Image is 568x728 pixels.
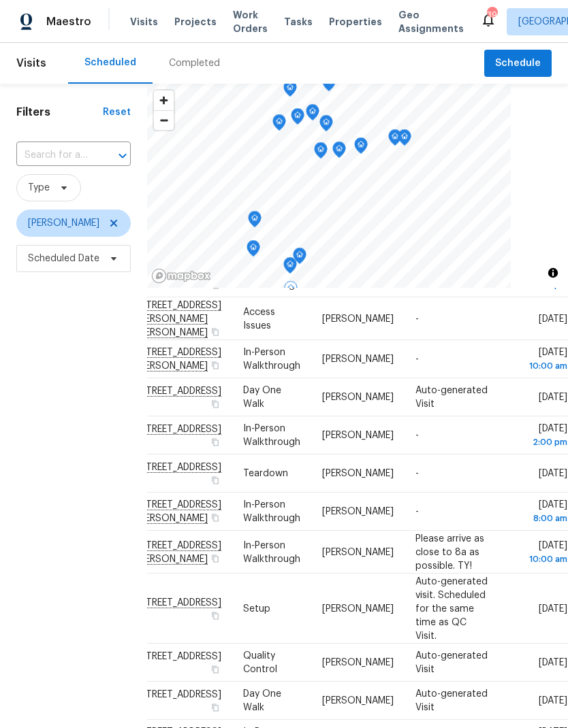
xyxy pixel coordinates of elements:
span: [DATE] [539,469,567,478]
button: Copy Address [209,552,221,564]
span: Please arrive as close to 8a as possible. TY! [415,533,484,570]
div: Map marker [314,142,328,163]
div: Map marker [248,211,262,232]
span: Work Orders [233,8,268,35]
div: 2:00 pm [509,278,567,292]
span: [DATE] [509,348,567,373]
span: Maestro [46,15,91,29]
span: Day One Walk [243,386,281,409]
div: Scheduled [84,56,136,69]
div: Map marker [293,248,306,269]
div: Map marker [247,240,260,261]
span: Projects [174,15,217,29]
span: [PERSON_NAME] [322,354,394,364]
div: Map marker [319,115,333,136]
span: [PERSON_NAME] [322,547,394,557]
button: Copy Address [209,279,221,291]
button: Copy Address [209,663,221,676]
div: 10:00 am [509,552,567,565]
span: [DATE] [539,393,567,402]
button: Zoom in [154,90,174,110]
div: 2:00 pm [509,435,567,449]
div: Map marker [332,142,346,163]
div: Map marker [291,108,304,129]
span: - [415,431,419,440]
span: [PERSON_NAME] [28,216,99,230]
span: Quality Control [243,651,277,674]
span: Auto-generated visit. Scheduled for the same time as QC Visit. [415,576,488,640]
button: Copy Address [209,359,221,371]
div: Completed [169,56,220,70]
div: Map marker [306,104,319,125]
span: [PERSON_NAME] [322,431,394,440]
span: Auto-generated Visit [415,689,488,712]
span: [PERSON_NAME] [322,696,394,706]
span: [PERSON_NAME] [322,469,394,478]
span: - [415,469,419,478]
span: [DATE] [509,267,567,292]
div: Map marker [272,114,286,135]
span: Toggle attribution [549,265,557,280]
button: Open [113,146,132,165]
span: [PERSON_NAME] [322,393,394,402]
span: In-Person Walkthrough [243,424,300,447]
span: Visits [16,48,46,78]
span: Zoom out [154,111,174,130]
span: [DATE] [509,540,567,565]
button: Copy Address [209,609,221,621]
div: Map marker [283,80,297,101]
button: Toggle attribution [545,265,561,281]
span: Schedule [495,55,541,72]
div: Map marker [354,137,368,159]
span: [DATE] [539,658,567,667]
div: 39 [487,8,496,22]
span: Access Issues [243,307,275,330]
button: Copy Address [209,436,221,448]
span: [PERSON_NAME] [322,603,394,613]
span: Properties [329,15,382,29]
span: In-Person Walkthrough [243,348,300,371]
span: In-Person Walkthrough [243,500,300,523]
span: Day One Walk [243,689,281,712]
button: Schedule [484,50,552,78]
span: [DATE] [539,603,567,613]
span: Setup [243,603,270,613]
div: 10:00 am [509,359,567,373]
span: [PERSON_NAME] [322,658,394,667]
span: Auto-generated Visit [415,386,488,409]
span: Visits [130,15,158,29]
button: Copy Address [209,474,221,486]
div: Map marker [398,129,411,150]
span: - [415,314,419,323]
div: Map marker [283,257,297,278]
span: Scheduled Date [28,252,99,265]
span: [PERSON_NAME] [322,507,394,516]
input: Search for an address... [16,145,93,166]
span: - [415,354,419,364]
span: [DATE] [539,314,567,323]
span: [DATE] [539,696,567,706]
span: [DATE] [509,424,567,449]
button: Copy Address [209,701,221,714]
a: Mapbox homepage [151,268,211,284]
span: In-Person Walkthrough [243,540,300,563]
span: Teardown [243,469,288,478]
div: Map marker [388,129,402,150]
button: Copy Address [209,512,221,524]
span: [DATE] [509,500,567,525]
span: Tasks [284,17,313,27]
h1: Filters [16,105,103,119]
div: Map marker [284,281,298,302]
span: [STREET_ADDRESS] [136,690,221,699]
span: In-Person Walkthrough [243,267,300,290]
button: Zoom out [154,110,174,130]
button: Copy Address [209,398,221,410]
canvas: Map [147,84,511,288]
span: Geo Assignments [398,8,464,35]
span: [STREET_ADDRESS] [136,652,221,661]
button: Copy Address [209,325,221,337]
span: Auto-generated Visit [415,651,488,674]
span: Type [28,181,50,195]
span: - [415,507,419,516]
